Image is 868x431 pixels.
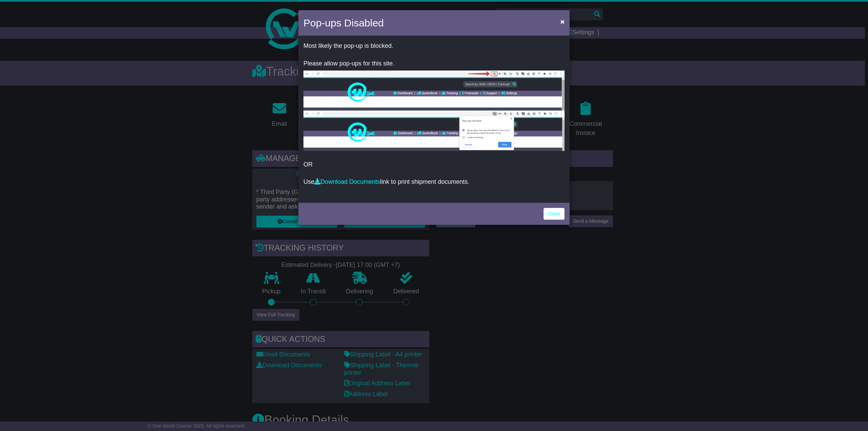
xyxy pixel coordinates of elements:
a: Close [544,208,565,220]
p: Please allow pop-ups for this site. [303,60,565,67]
p: Most likely the pop-up is blocked. [303,42,565,50]
a: Download Documents [314,178,380,185]
p: Use link to print shipment documents. [303,178,565,186]
img: allow-popup-1.png [303,71,565,111]
h4: Pop-ups Disabled [303,15,384,31]
button: Close [557,15,568,28]
span: × [560,18,565,25]
img: allow-popup-2.png [303,111,565,151]
div: OR [298,37,570,201]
